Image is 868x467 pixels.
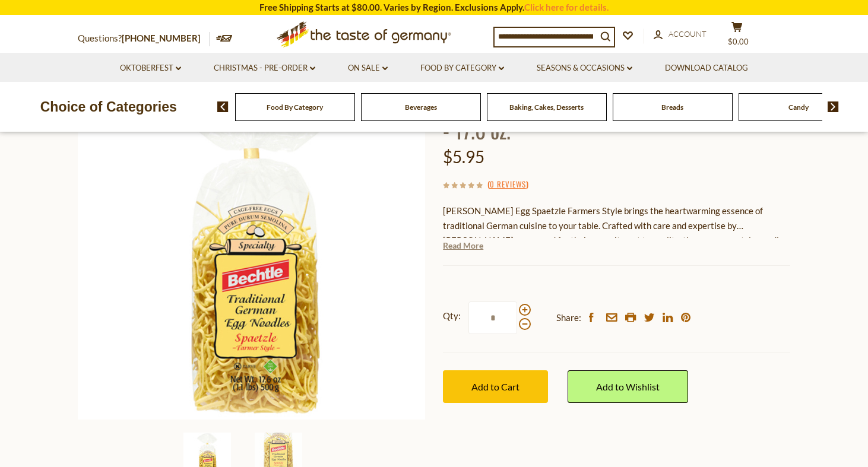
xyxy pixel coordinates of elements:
p: Questions? [78,31,210,46]
button: Add to Cart [443,370,548,403]
span: Add to Cart [471,381,519,392]
span: Account [669,29,707,39]
a: Breads [661,103,683,112]
span: Share: [556,310,581,325]
img: Bechtle Egg Spaetzle Farmers Style - 17.6 oz. [78,72,425,420]
strong: Qty: [443,309,461,323]
img: previous arrow [217,101,229,112]
div: [PERSON_NAME] Egg Spaetzle Farmers Style brings the heartwarming essence of traditional German cu... [443,204,790,239]
a: On Sale [348,62,388,75]
a: Click here for details. [524,2,609,12]
img: next arrow [828,101,839,112]
a: Add to Wishlist [568,370,688,403]
a: Download Catalog [665,62,748,75]
a: Baking, Cakes, Desserts [509,103,584,112]
span: $0.00 [728,37,749,46]
a: Candy [788,103,809,112]
span: $5.95 [443,147,484,167]
a: Christmas - PRE-ORDER [214,62,315,75]
a: Account [654,28,707,41]
a: 0 Reviews [490,178,526,191]
span: ( ) [487,178,528,190]
input: Qty: [468,301,517,334]
a: Food By Category [420,62,504,75]
a: [PHONE_NUMBER] [122,33,201,43]
button: $0.00 [719,21,755,51]
a: Read More [443,240,483,252]
a: Beverages [405,103,437,112]
a: Food By Category [267,103,323,112]
a: Oktoberfest [120,62,181,75]
a: Seasons & Occasions [537,62,632,75]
